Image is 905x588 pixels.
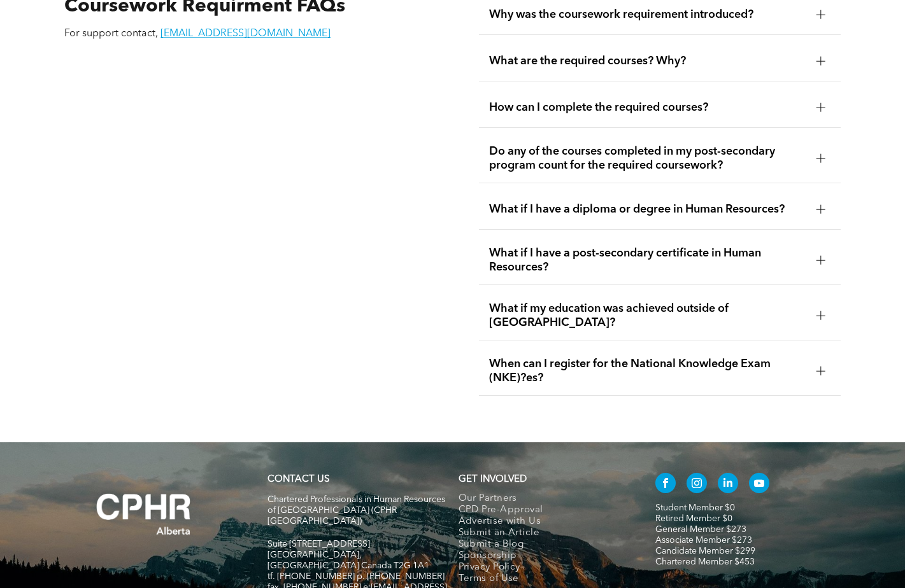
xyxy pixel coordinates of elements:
[655,473,676,496] a: facebook
[160,29,331,39] a: [EMAIL_ADDRESS][DOMAIN_NAME]
[267,572,445,581] span: tf. [PHONE_NUMBER] p. [PHONE_NUMBER]
[655,514,732,523] a: Retired Member $0
[459,516,629,528] a: Advertise with Us
[267,550,429,570] span: [GEOGRAPHIC_DATA], [GEOGRAPHIC_DATA] Canada T2G 1A1
[489,202,806,216] span: What if I have a diploma or degree in Human Resources?
[459,505,629,516] a: CPD Pre-Approval
[687,473,707,496] a: instagram
[489,302,806,330] span: What if my education was achieved outside of [GEOGRAPHIC_DATA]?
[71,468,217,561] img: A white background with a few lines on it
[489,246,806,274] span: What if I have a post-secondary certificate in Human Resources?
[64,29,158,39] span: For support contact,
[489,101,806,115] span: How can I complete the required courses?
[267,475,329,484] a: CONTACT US
[267,540,370,549] span: Suite [STREET_ADDRESS]
[459,562,629,573] a: Privacy Policy
[489,54,806,68] span: What are the required courses? Why?
[459,550,629,562] a: Sponsorship
[489,144,806,172] span: Do any of the courses completed in my post-secondary program count for the required coursework?
[718,473,738,496] a: linkedin
[655,536,752,545] a: Associate Member $273
[655,503,735,512] a: Student Member $0
[655,557,755,566] a: Chartered Member $453
[459,493,629,505] a: Our Partners
[267,495,445,526] span: Chartered Professionals in Human Resources of [GEOGRAPHIC_DATA] (CPHR [GEOGRAPHIC_DATA])
[459,528,629,539] a: Submit an Article
[489,8,806,22] span: Why was the coursework requirement introduced?
[655,525,746,534] a: General Member $273
[459,573,629,585] a: Terms of Use
[749,473,769,496] a: youtube
[459,475,527,484] span: GET INVOLVED
[489,357,806,385] span: When can I register for the National Knowledge Exam (NKE)?es?
[655,547,755,556] a: Candidate Member $299
[459,539,629,550] a: Submit a Blog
